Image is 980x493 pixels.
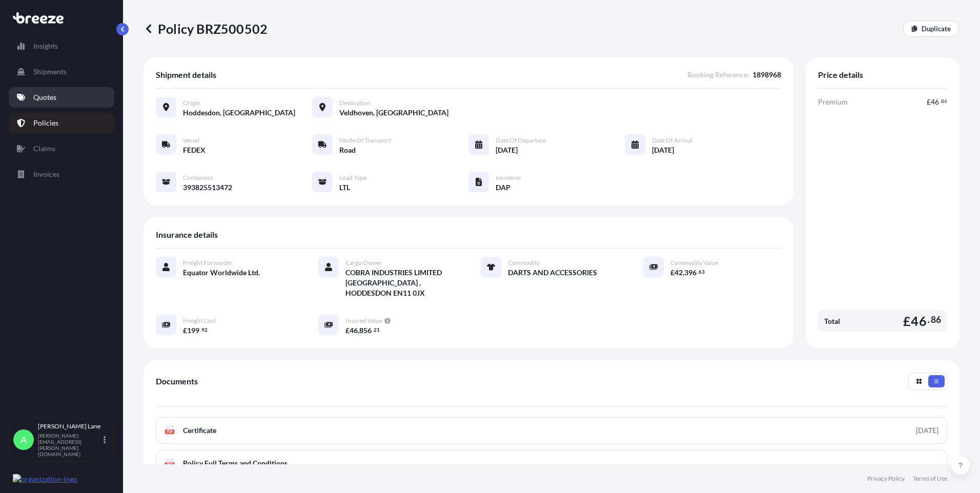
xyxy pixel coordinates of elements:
span: Documents [156,376,198,386]
span: £ [345,327,350,334]
span: 46 [911,315,926,327]
span: £ [183,327,187,334]
p: Insights [33,41,58,51]
span: Vessel [183,136,199,145]
span: 42 [675,269,683,276]
span: 86 [931,317,941,323]
span: 199 [187,327,199,334]
span: Hoddesdon, [GEOGRAPHIC_DATA] [183,108,295,118]
span: Certificate [183,425,216,436]
span: . [697,270,698,274]
span: Date of Departure [496,136,546,145]
span: , [358,327,359,334]
span: £ [927,98,931,106]
span: DAP [496,182,511,193]
a: Shipments [9,61,114,82]
p: Policies [33,118,58,128]
span: Load Type [339,174,366,182]
a: PDFCertificate[DATE] [156,417,947,444]
span: Policy Full Terms and Conditions [183,458,288,468]
span: . [940,99,941,103]
a: Terms of Use [913,475,947,483]
a: PDFPolicy Full Terms and Conditions [156,450,947,477]
span: LTL [339,182,350,193]
span: 1898968 [752,70,781,80]
a: Policies [9,113,114,133]
span: 46 [931,98,939,106]
span: FEDEX [183,145,206,155]
p: Shipments [33,67,67,77]
p: Claims [33,143,55,154]
p: [PERSON_NAME][EMAIL_ADDRESS][PERSON_NAME][DOMAIN_NAME] [38,433,101,457]
span: Booking Reference : [687,70,749,80]
span: . [200,328,201,332]
span: COBRA INDUSTRIES LIMITED [GEOGRAPHIC_DATA] , HODDESDON EN11 0JX [345,268,456,298]
span: 856 [359,327,372,334]
span: Insurance details [156,230,218,240]
span: 21 [374,328,380,332]
span: Equator Worldwide Ltd. [183,268,260,278]
p: Duplicate [922,24,951,34]
span: Destination [339,99,371,107]
span: £ [670,269,675,276]
span: Commodity [508,259,540,267]
span: 86 [941,99,947,103]
a: Quotes [9,87,114,108]
span: 46 [350,327,358,334]
a: Invoices [9,164,114,184]
span: Total [824,316,840,326]
span: Road [339,145,356,155]
a: Duplicate [903,20,959,37]
span: , [683,269,684,276]
span: Date of Arrival [652,136,692,145]
span: 396 [684,269,697,276]
p: Quotes [33,92,56,102]
span: [DATE] [652,145,674,155]
span: Price details [818,70,863,80]
span: Mode of Transport [339,136,391,145]
span: 63 [699,270,705,274]
a: Privacy Policy [867,475,905,483]
span: Origin [183,99,200,107]
p: Policy BRZ500502 [144,20,268,37]
span: Containers [183,174,213,182]
a: Claims [9,138,114,159]
span: Cargo Owner [345,259,382,267]
text: PDF [167,463,173,466]
span: Commodity Value [670,259,718,267]
span: A [21,435,27,445]
span: DARTS AND ACCESSORIES [508,268,597,278]
span: Incoterm [496,174,521,182]
span: [DATE] [496,145,518,155]
text: PDF [167,430,173,434]
span: Freight Cost [183,317,216,325]
span: . [928,317,930,323]
img: organization-logo [13,474,77,484]
p: Invoices [33,169,59,179]
a: Insights [9,36,114,56]
span: 393825513472 [183,182,232,193]
span: £ [903,315,911,327]
span: Freight Forwarder [183,259,233,267]
span: Insured Value [345,317,382,325]
p: [PERSON_NAME] Lane [38,422,101,430]
span: Veldhoven, [GEOGRAPHIC_DATA] [339,108,448,118]
span: . [372,328,373,332]
span: Shipment details [156,70,216,80]
span: Premium [818,97,848,107]
div: [DATE] [916,425,938,436]
span: 92 [201,328,208,332]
